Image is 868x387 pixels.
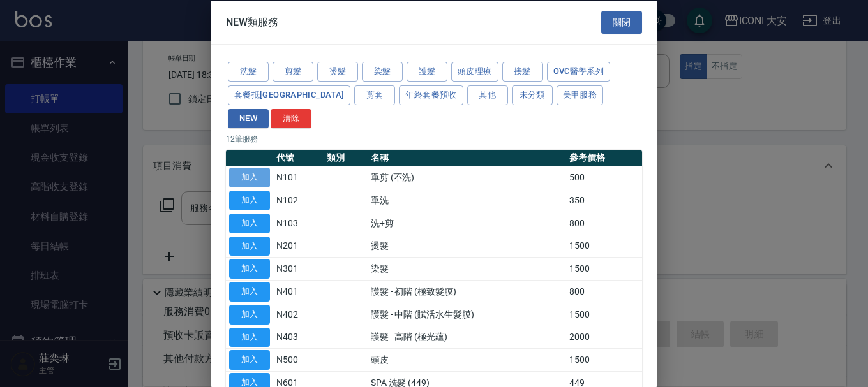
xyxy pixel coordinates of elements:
td: 2000 [566,326,642,349]
td: N102 [273,189,324,212]
button: 套餐抵[GEOGRAPHIC_DATA] [228,85,350,105]
td: N301 [273,257,324,280]
button: 未分類 [512,85,553,105]
th: 類別 [324,150,368,166]
td: N403 [273,326,324,349]
button: 燙髮 [317,62,358,82]
button: 護髮 [407,62,447,82]
td: 單洗 [368,189,566,212]
button: 關閉 [601,10,642,34]
button: ovc醫學系列 [547,62,611,82]
button: 加入 [229,191,270,210]
button: 美甲服務 [557,85,604,105]
td: N402 [273,303,324,326]
button: 加入 [229,350,270,370]
td: 染髮 [368,257,566,280]
td: 500 [566,166,642,189]
td: N101 [273,166,324,189]
p: 12 筆服務 [226,133,642,145]
td: 頭皮 [368,348,566,371]
button: 加入 [229,327,270,347]
td: 護髮 - 中階 (賦活水生髮膜) [368,303,566,326]
button: 頭皮理療 [451,62,498,82]
td: N201 [273,235,324,258]
button: 其他 [467,85,508,105]
th: 代號 [273,150,324,166]
td: 800 [566,212,642,235]
td: 1500 [566,257,642,280]
td: N401 [273,280,324,303]
td: 1500 [566,348,642,371]
button: 清除 [271,108,311,128]
th: 名稱 [368,150,566,166]
td: N103 [273,212,324,235]
span: NEW類服務 [226,15,278,28]
td: 洗+剪 [368,212,566,235]
td: 1500 [566,303,642,326]
td: 護髮 - 初階 (極致髮膜) [368,280,566,303]
button: 加入 [229,304,270,324]
td: 800 [566,280,642,303]
button: 加入 [229,213,270,233]
td: 350 [566,189,642,212]
button: 加入 [229,168,270,187]
button: 加入 [229,236,270,256]
td: 1500 [566,235,642,258]
button: NEW [228,108,269,128]
td: 單剪 (不洗) [368,166,566,189]
th: 參考價格 [566,150,642,166]
button: 加入 [229,259,270,279]
button: 加入 [229,282,270,302]
td: 護髮 - 高階 (極光蘊) [368,326,566,349]
button: 年終套餐預收 [399,85,463,105]
td: N500 [273,348,324,371]
button: 洗髮 [228,62,269,82]
button: 接髮 [502,62,543,82]
button: 剪套 [354,85,395,105]
td: 燙髮 [368,235,566,258]
button: 染髮 [362,62,403,82]
button: 剪髮 [273,62,313,82]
